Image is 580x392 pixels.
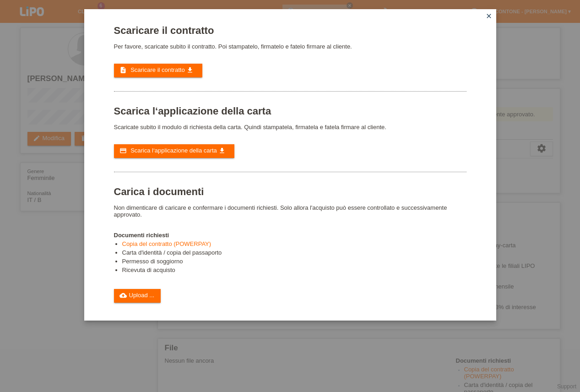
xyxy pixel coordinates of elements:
i: get_app [186,66,194,74]
h1: Scarica l‘applicazione della carta [114,105,466,117]
p: Scaricate subito il modulo di richiesta della carta. Quindi stampatela, firmatela e fatela firmar... [114,124,466,131]
li: Carta d'identità / copia del passaporto [122,249,466,258]
i: description [119,66,127,74]
a: Copia del contratto (POWERPAY) [122,240,211,247]
li: Permesso di soggiorno [122,258,466,267]
i: credit_card [119,147,127,154]
a: close [483,11,495,22]
span: Scaricare il contratto [130,66,185,73]
i: close [485,12,493,20]
h4: Documenti richiesti [114,232,466,239]
span: Scarica l‘applicazione della carta [130,147,217,154]
i: get_app [218,147,226,154]
h1: Scaricare il contratto [114,25,466,36]
h1: Carica i documenti [114,186,466,197]
a: credit_card Scarica l‘applicazione della carta get_app [114,144,235,158]
li: Ricevuta di acquisto [122,267,466,275]
a: cloud_uploadUpload ... [114,289,161,303]
p: Per favore, scaricate subito il contratto. Poi stampatelo, firmatelo e fatelo firmare al cliente. [114,43,466,50]
a: description Scaricare il contratto get_app [114,64,203,77]
i: cloud_upload [119,292,127,299]
p: Non dimenticare di caricare e confermare i documenti richiesti. Solo allora l'acquisto può essere... [114,204,466,218]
